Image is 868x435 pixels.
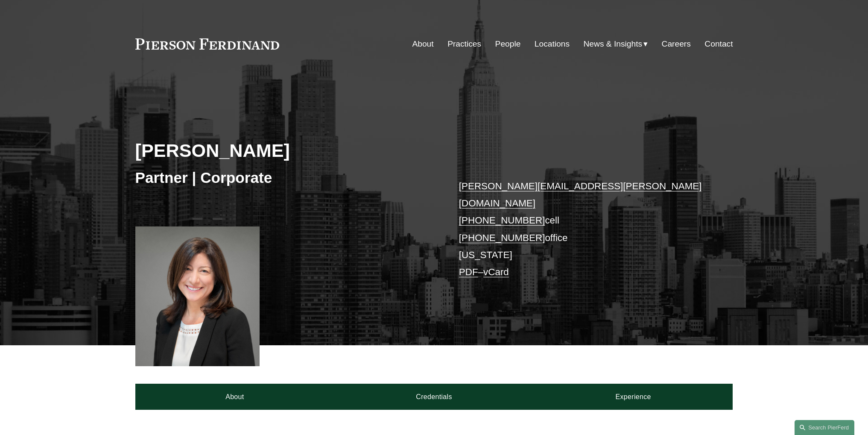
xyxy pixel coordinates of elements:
[135,384,335,409] a: About
[704,36,733,52] a: Contact
[662,36,691,52] a: Careers
[483,267,509,277] a: vCard
[447,36,481,52] a: Practices
[459,215,545,226] a: [PHONE_NUMBER]
[795,420,854,435] a: Search this site
[584,36,648,52] a: folder dropdown
[459,267,478,277] a: PDF
[584,37,643,52] span: News & Insights
[459,232,545,243] a: [PHONE_NUMBER]
[534,384,733,409] a: Experience
[535,36,570,52] a: Locations
[495,36,521,52] a: People
[459,178,708,281] p: cell office [US_STATE] –
[412,36,433,52] a: About
[135,168,434,187] h3: Partner | Corporate
[334,384,534,409] a: Credentials
[135,139,434,162] h2: [PERSON_NAME]
[459,181,702,209] a: [PERSON_NAME][EMAIL_ADDRESS][PERSON_NAME][DOMAIN_NAME]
